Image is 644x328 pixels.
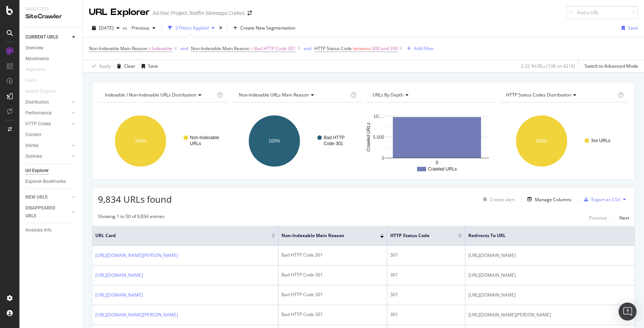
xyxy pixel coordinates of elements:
a: NEW URLS [25,193,70,201]
div: Next [619,215,629,221]
div: Segments [25,66,46,74]
div: Analysis Info [25,226,52,234]
span: URL Card [95,232,269,239]
div: Performance [25,109,52,117]
span: = [250,45,253,52]
div: Export as CSV [591,196,620,203]
text: URLs [190,141,201,146]
div: Analytics [25,6,77,12]
div: Explorer Bookmarks [25,178,66,186]
div: A chart. [366,108,496,174]
div: Visits [25,77,37,85]
div: Content [25,131,41,139]
div: Manage Columns [535,196,571,203]
span: [URL][DOMAIN_NAME] [468,252,516,259]
div: URL Explorer [89,6,150,19]
h4: Non-Indexable URLs Main Reason [237,89,349,101]
button: Previous [129,22,158,34]
span: 300 and 399 [372,43,398,54]
div: Bad HTTP Code 301 [281,291,383,298]
a: Url Explorer [25,167,77,175]
h4: Indexable / Non-Indexable URLs Distribution [104,89,215,101]
a: HTTP Codes [25,120,70,128]
div: Url Explorer [25,167,49,175]
text: 100% [536,138,548,144]
span: 2025 Sep. 9th [99,25,114,31]
span: Redirects to URL [468,232,620,239]
a: CURRENT URLS [25,33,70,41]
div: 301 [390,272,462,278]
span: URLs by Depth [373,92,403,98]
text: 100% [135,138,147,144]
a: Analysis Info [25,226,77,234]
a: Segments [25,66,53,74]
div: Apply [99,63,111,69]
a: Movements [25,55,77,63]
button: Create alert [480,193,515,205]
button: Switch to Advanced Mode [582,60,638,72]
svg: A chart. [232,108,362,174]
div: CURRENT URLS [25,33,58,41]
span: HTTP Status Code [390,232,447,239]
div: and [180,45,188,52]
div: Outlinks [25,153,42,160]
div: Movements [25,55,49,63]
text: 100% [268,138,280,144]
a: Visits [25,77,44,85]
span: HTTP Status Codes Distribution [506,92,571,98]
button: Create New Segmentation [230,22,298,34]
button: Next [619,213,629,222]
div: DISAPPEARED URLS [25,204,63,220]
span: between [353,45,371,52]
h4: URLs by Depth [371,89,489,101]
div: times [218,24,224,32]
span: Previous [129,25,150,31]
div: HTTP Codes [25,120,51,128]
svg: A chart. [98,108,228,174]
button: and [180,45,188,52]
div: Ad-Hoc Project: Redfin Sitemaps Cralws [152,9,244,17]
text: Non-Indexable [190,135,219,140]
span: vs [123,25,129,31]
div: Switch to Advanced Mode [585,63,638,69]
div: Create alert [490,196,515,203]
button: and [303,45,311,52]
span: Non-Indexable Main Reason [191,45,249,52]
div: SiteCrawler [25,12,77,21]
span: ≠ [148,45,151,52]
div: Add Filter [414,45,434,52]
div: Bad HTTP Code 301 [281,272,383,278]
span: Non-Indexable URLs Main Reason [239,92,309,98]
a: Distribution [25,98,70,106]
div: NEW URLS [25,193,47,201]
text: 0 [435,160,438,165]
div: 2.33 % URLs ( 10K on 421K ) [521,63,575,69]
a: DISAPPEARED URLS [25,204,70,220]
a: Performance [25,109,70,117]
span: Bad HTTP Code 301 [254,43,296,54]
a: Content [25,131,77,139]
div: Showing 1 to 50 of 9,834 entries [98,213,164,222]
a: [URL][DOMAIN_NAME][PERSON_NAME] [95,311,178,319]
a: Search Engines [25,88,64,95]
div: and [303,45,311,52]
span: Indexable / Non-Indexable URLs distribution [105,92,196,98]
svg: A chart. [499,108,629,174]
button: Export as CSV [581,193,620,205]
a: [URL][DOMAIN_NAME][PERSON_NAME] [95,252,178,259]
button: Previous [589,213,607,222]
div: Save [148,63,158,69]
text: 5,000 [373,135,384,140]
div: 301 [390,311,462,318]
text: Bad HTTP [324,135,345,140]
text: 10,… [373,114,384,119]
div: Inlinks [25,142,38,150]
text: Crawled URLs [366,123,371,151]
a: Outlinks [25,153,70,160]
div: Overview [25,44,43,52]
button: Save [139,60,158,72]
a: Explorer Bookmarks [25,178,77,186]
div: Bad HTTP Code 301 [281,311,383,318]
